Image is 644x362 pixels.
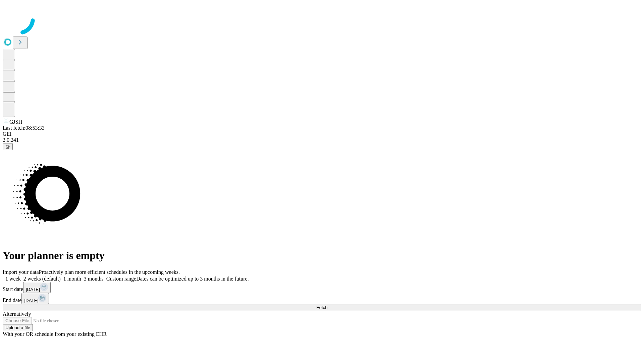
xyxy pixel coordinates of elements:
[3,269,39,275] span: Import your data
[26,287,40,292] span: [DATE]
[24,298,38,303] span: [DATE]
[3,331,107,337] span: With your OR schedule from your existing EHR
[3,311,31,317] span: Alternatively
[21,293,49,304] button: [DATE]
[63,276,81,282] span: 1 month
[106,276,136,282] span: Custom range
[23,276,61,282] span: 2 weeks (default)
[23,282,51,293] button: [DATE]
[39,269,180,275] span: Proactively plan more efficient schedules in the upcoming weeks.
[3,304,641,311] button: Fetch
[3,125,45,131] span: Last fetch: 08:53:33
[136,276,249,282] span: Dates can be optimized up to 3 months in the future.
[3,137,641,143] div: 2.0.241
[3,293,641,304] div: End date
[3,324,33,331] button: Upload a file
[5,276,21,282] span: 1 week
[316,305,327,310] span: Fetch
[84,276,104,282] span: 3 months
[3,282,641,293] div: Start date
[3,131,641,137] div: GEI
[3,143,13,150] button: @
[3,249,641,262] h1: Your planner is empty
[9,119,22,125] span: GJSH
[5,144,10,149] span: @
